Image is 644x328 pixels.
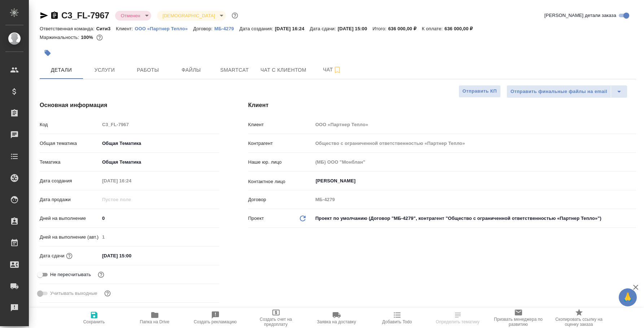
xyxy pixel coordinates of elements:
p: ООО «Партнер Тепло» [135,26,193,31]
p: Дата сдачи [40,252,65,260]
p: Код [40,121,100,128]
span: Определить тематику [436,319,479,324]
span: Услуги [87,66,122,75]
input: Пустое поле [100,232,219,242]
span: [PERSON_NAME] детали заказа [544,12,616,19]
button: Отправить финальные файлы на email [507,85,611,98]
button: Если добавить услуги и заполнить их объемом, то дата рассчитается автоматически [65,251,74,261]
button: Скопировать ссылку на оценку заказа [549,308,609,328]
p: Дата продажи [40,196,100,203]
span: Призвать менеджера по развитию [492,317,544,327]
input: Пустое поле [100,176,163,186]
p: Ответственная команда: [40,26,96,31]
a: ООО «Партнер Тепло» [135,25,193,31]
svg: Подписаться [333,66,342,74]
button: 🙏 [619,288,637,306]
button: Скопировать ссылку [50,11,59,20]
button: Выбери, если сб и вс нужно считать рабочими днями для выполнения заказа. [103,289,112,298]
p: 100% [81,35,95,40]
p: Клиент [248,121,313,128]
button: Призвать менеджера по развитию [488,308,549,328]
p: Общая тематика [40,140,100,147]
span: Детали [44,66,79,75]
h4: Основная информация [40,101,219,110]
button: Определить тематику [428,308,488,328]
span: Создать рекламацию [194,319,237,324]
button: Добавить тэг [40,45,56,61]
button: Добавить Todo [367,308,428,328]
p: Дней на выполнение (авт.) [40,234,100,241]
p: К оплате: [422,26,444,31]
button: Сохранить [64,308,124,328]
p: [DATE] 16:24 [275,26,310,31]
span: Сохранить [83,319,105,324]
p: Договор: [193,26,214,31]
input: Пустое поле [100,119,219,130]
span: Отправить финальные файлы на email [511,88,607,96]
p: Дата создания: [239,26,275,31]
p: Контрагент [248,140,313,147]
button: Отправить КП [459,85,501,98]
button: Open [632,180,634,182]
p: Дата сдачи: [310,26,338,31]
span: Отправить КП [463,87,497,96]
button: Создать рекламацию [185,308,246,328]
span: Smartcat [217,66,252,75]
button: [DEMOGRAPHIC_DATA] [161,13,217,19]
input: Пустое поле [313,138,636,149]
span: Учитывать выходные [50,290,97,297]
div: Общая Тематика [100,156,219,168]
p: МБ-4279 [214,26,239,31]
input: Пустое поле [100,194,163,205]
div: Отменен [157,11,226,21]
span: Работы [131,66,165,75]
div: Отменен [115,11,151,21]
button: Папка на Drive [124,308,185,328]
h4: Клиент [248,101,636,110]
p: 636 000,00 ₽ [388,26,422,31]
p: Дата создания [40,177,100,185]
button: Скопировать ссылку для ЯМессенджера [40,11,48,20]
div: split button [507,85,627,98]
button: Отменен [119,13,143,19]
span: Добавить Todo [382,319,412,324]
span: Заявка на доставку [317,319,356,324]
button: 0.00 RUB; [95,33,104,42]
input: Пустое поле [313,194,636,205]
input: ✎ Введи что-нибудь [100,213,219,223]
span: 🙏 [622,290,634,305]
input: Пустое поле [313,119,636,130]
button: Доп статусы указывают на важность/срочность заказа [230,11,240,20]
p: Маржинальность: [40,35,81,40]
div: Общая Тематика [100,137,219,150]
p: Итого: [373,26,388,31]
button: Создать счет на предоплату [246,308,306,328]
input: ✎ Введи что-нибудь [100,251,163,261]
span: Скопировать ссылку на оценку заказа [553,317,605,327]
span: Не пересчитывать [50,271,91,278]
p: Контактное лицо [248,178,313,185]
span: Чат [315,65,350,74]
p: Договор [248,196,313,203]
button: Заявка на доставку [306,308,367,328]
p: [DATE] 15:00 [338,26,373,31]
span: Файлы [174,66,209,75]
input: Пустое поле [313,157,636,167]
p: Тематика [40,159,100,166]
p: Проект [248,215,264,222]
p: 636 000,00 ₽ [444,26,478,31]
p: Дней на выполнение [40,215,100,222]
a: C3_FL-7967 [61,10,109,20]
a: МБ-4279 [214,25,239,31]
span: Чат с клиентом [260,66,306,75]
span: Папка на Drive [140,319,170,324]
p: Наше юр. лицо [248,159,313,166]
button: Включи, если не хочешь, чтобы указанная дата сдачи изменилась после переставления заказа в 'Подтв... [96,270,106,279]
p: Сити3 [96,26,116,31]
span: Создать счет на предоплату [250,317,302,327]
p: Клиент: [116,26,135,31]
div: Проект по умолчанию (Договор "МБ-4279", контрагент "Общество с ограниченной ответственностью «Пар... [313,212,636,225]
